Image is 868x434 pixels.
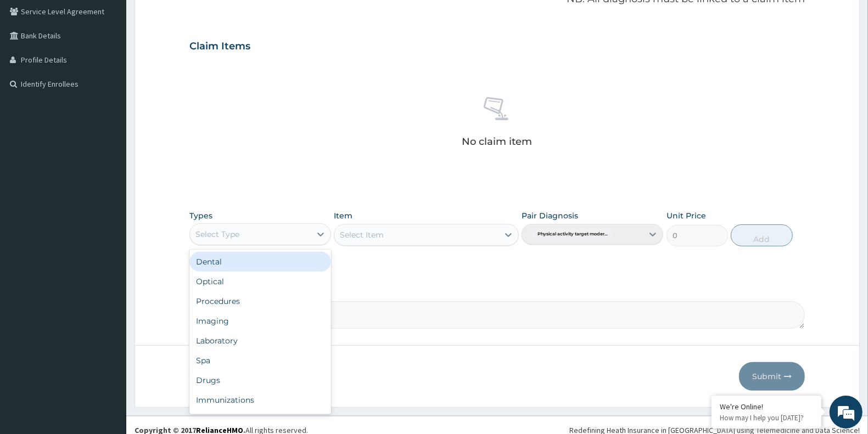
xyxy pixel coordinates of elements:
button: Submit [739,362,805,391]
div: We're Online! [720,402,813,412]
textarea: Type your message and hit 'Enter' [5,300,209,338]
label: Comment [189,286,805,295]
div: Drugs [189,370,331,390]
div: Chat with us now [57,61,184,76]
label: Item [334,210,352,221]
h3: Claim Items [189,41,250,53]
div: Laboratory [189,331,331,351]
div: Procedures [189,291,331,311]
div: Select Type [195,229,239,240]
p: No claim item [462,136,532,147]
div: Spa [189,351,331,370]
button: Add [731,224,792,246]
p: How may I help you today? [720,413,813,422]
label: Unit Price [667,210,706,221]
div: Immunizations [189,390,331,410]
div: Imaging [189,311,331,331]
div: Dental [189,252,331,272]
span: We're online! [64,138,152,249]
label: Types [189,211,212,221]
img: d_794563401_company_1708531726252_794563401 [20,55,44,82]
div: Minimize live chat window [180,5,206,32]
div: Others [189,410,331,430]
label: Pair Diagnosis [522,210,578,221]
div: Optical [189,272,331,291]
